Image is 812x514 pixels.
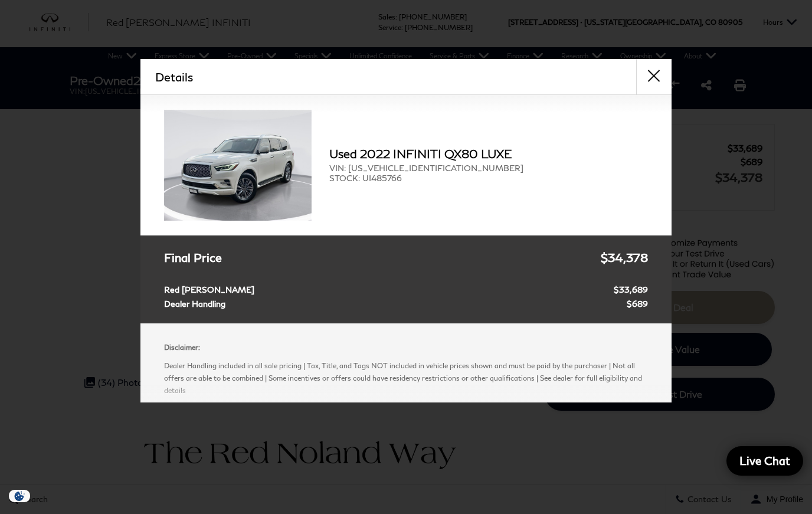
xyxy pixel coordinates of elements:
[329,147,648,160] h2: Used 2022 INFINITI QX80 LUXE
[726,446,803,476] a: Live Chat
[164,247,648,268] a: Final Price $34,378
[164,283,648,297] a: Red [PERSON_NAME] $33,689
[164,343,200,352] strong: Disclaimer:
[734,453,796,468] span: Live Chat
[601,247,648,268] span: $34,378
[164,110,312,221] img: 2022 INFINITI QX80 LUXE
[329,173,648,183] span: STOCK: UI485766
[164,402,648,427] p: While great effort is made to ensure the accuracy of the information on this site, errors do occu...
[164,247,228,268] span: Final Price
[164,283,260,297] span: Red [PERSON_NAME]
[636,59,672,94] button: close
[614,283,648,297] span: $33,689
[164,297,648,312] a: Dealer Handling $689
[6,490,33,502] img: Opt-Out Icon
[329,163,648,173] span: VIN: [US_VEHICLE_IDENTIFICATION_NUMBER]
[627,297,648,312] span: $689
[6,490,33,502] section: Click to Open Cookie Consent Modal
[140,59,672,95] div: Details
[164,359,648,397] p: Dealer Handling included in all sale pricing | Tax, Title, and Tags NOT included in vehicle price...
[164,297,231,312] span: Dealer Handling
